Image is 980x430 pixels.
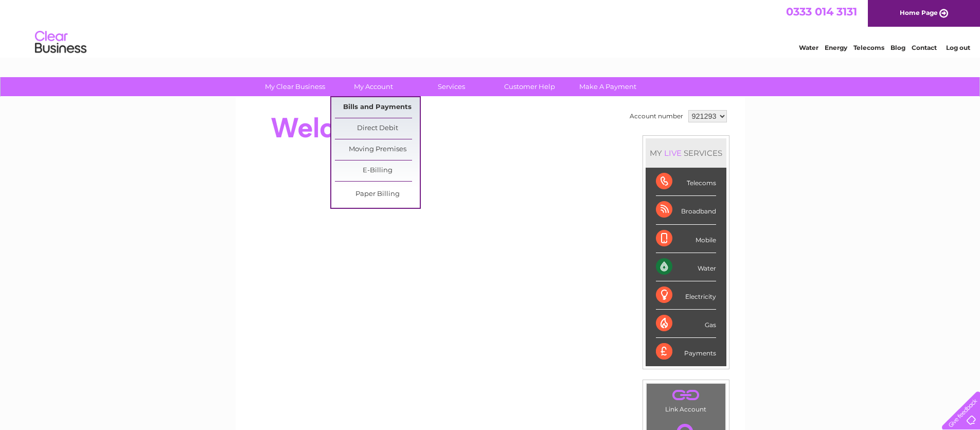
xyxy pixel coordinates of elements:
[335,184,420,205] a: Paper Billing
[946,44,970,51] a: Log out
[335,97,420,118] a: Bills and Payments
[656,310,716,338] div: Gas
[409,77,494,96] a: Services
[656,225,716,253] div: Mobile
[799,44,818,51] a: Water
[627,107,686,125] td: Account number
[565,77,650,96] a: Make A Payment
[331,77,416,96] a: My Account
[656,281,716,310] div: Electricity
[34,27,87,58] img: logo.png
[786,5,857,18] a: 0333 014 3131
[853,44,884,51] a: Telecoms
[646,138,726,168] div: MY SERVICES
[890,44,905,51] a: Blog
[247,6,734,50] div: Clear Business is a trading name of Verastar Limited (registered in [GEOGRAPHIC_DATA] No. 3667643...
[649,386,723,404] a: .
[646,383,726,416] td: Link Account
[656,196,716,224] div: Broadband
[253,77,337,96] a: My Clear Business
[912,44,937,51] a: Contact
[656,168,716,196] div: Telecoms
[335,118,420,139] a: Direct Debit
[656,253,716,281] div: Water
[487,77,572,96] a: Customer Help
[656,338,716,366] div: Payments
[335,160,420,181] a: E-Billing
[825,44,847,51] a: Energy
[335,139,420,160] a: Moving Premises
[662,148,684,158] div: LIVE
